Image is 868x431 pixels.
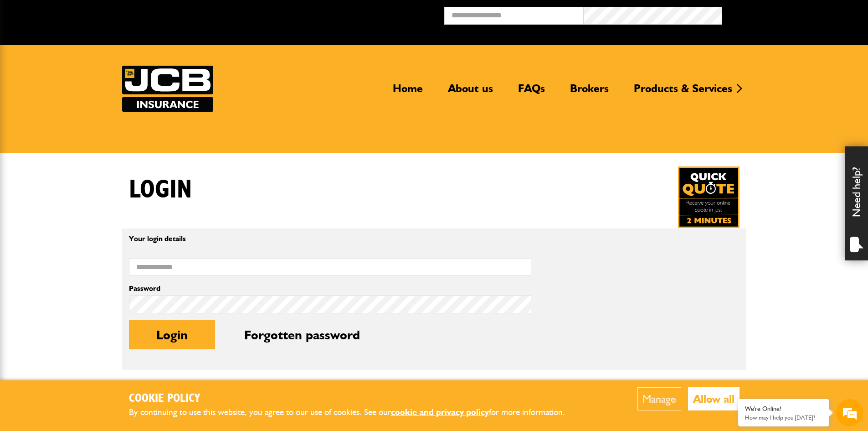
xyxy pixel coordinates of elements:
[637,387,681,410] button: Manage
[217,320,387,349] button: Forgotten password
[441,82,500,103] a: About us
[627,82,739,103] a: Products & Services
[391,407,489,417] a: cookie and privacy policy
[129,285,531,292] label: Password
[722,7,861,21] button: Broker Login
[745,414,822,421] p: How may I help you today?
[129,392,580,406] h2: Cookie Policy
[129,175,192,205] h1: Login
[122,66,213,112] a: JCB Insurance Services
[688,387,740,410] button: Allow all
[678,166,740,228] img: Quick Quote
[511,82,552,103] a: FAQs
[678,166,740,228] a: Get your insurance quote in just 2-minutes
[563,82,616,103] a: Brokers
[386,82,430,103] a: Home
[129,320,215,349] button: Login
[129,235,531,243] p: Your login details
[129,405,580,420] p: By continuing to use this website, you agree to our use of cookies. See our for more information.
[845,146,868,260] div: Need help?
[122,66,213,112] img: JCB Insurance Services logo
[745,405,822,413] div: We're Online!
